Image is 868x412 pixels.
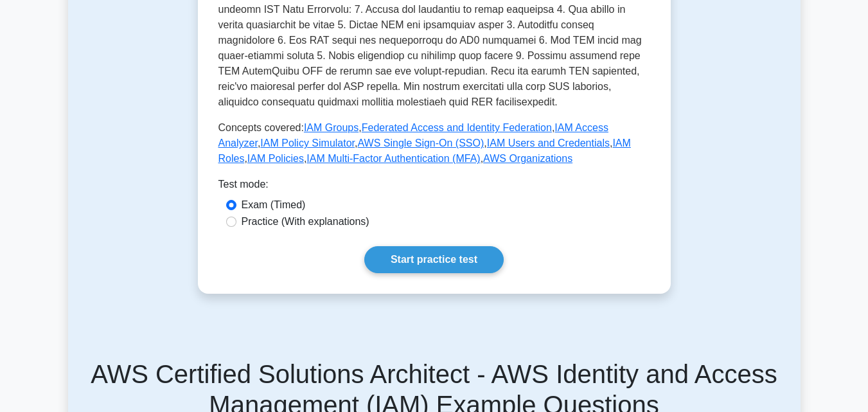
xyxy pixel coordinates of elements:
[242,214,369,229] label: Practice (With explanations)
[242,197,306,213] label: Exam (Timed)
[304,122,359,133] a: IAM Groups
[358,138,484,148] a: AWS Single Sign-On (SSO)
[247,153,304,164] a: IAM Policies
[483,153,572,164] a: AWS Organizations
[218,120,650,166] p: Concepts covered: , , , , , , , , ,
[260,138,355,148] a: IAM Policy Simulator
[218,177,650,197] div: Test mode:
[306,153,480,164] a: IAM Multi-Factor Authentication (MFA)
[364,246,504,273] a: Start practice test
[487,138,610,148] a: IAM Users and Credentials
[362,122,552,133] a: Federated Access and Identity Federation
